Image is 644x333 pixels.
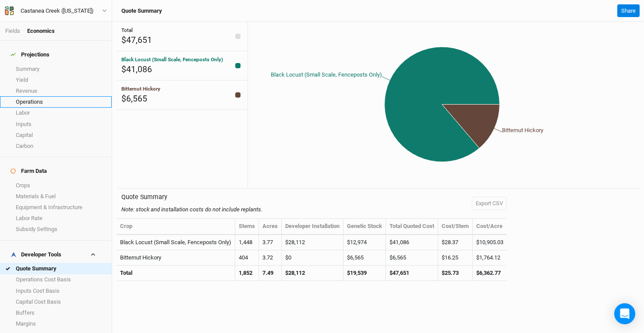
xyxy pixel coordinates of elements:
[438,250,473,266] td: $16.25
[386,266,438,281] td: $47,651
[473,235,507,250] td: $10,905.03
[270,71,382,78] tspan: Black Locust (Small Scale, Fenceposts Only)
[282,235,343,250] td: $28,112
[473,250,507,266] td: $1,764.12
[386,235,438,250] td: $41,086
[11,51,50,58] div: Projections
[343,266,386,281] td: $19,539
[473,219,507,235] th: Cost/Acre
[21,7,94,15] div: Castanea Creek ([US_STATE])
[259,235,282,250] td: 3.77
[386,219,438,235] th: Total Quoted Cost
[4,6,107,16] button: Castanea Creek ([US_STATE])
[282,250,343,266] td: $0
[259,266,282,281] td: 7.49
[235,235,259,250] td: 1,448
[386,250,438,266] td: $6,565
[121,94,147,104] span: $6,565
[121,86,160,92] span: Bitternut Hickory
[438,266,473,281] td: $25.73
[235,250,259,266] td: 404
[5,28,20,34] a: Fields
[614,303,635,324] div: Open Intercom Messenger
[343,235,386,250] td: $12,974
[121,35,152,45] span: $47,651
[5,246,106,263] h4: Developer Tools
[27,27,55,35] div: Economics
[343,219,386,235] th: Genetic Stock
[11,168,47,175] div: Farm Data
[617,4,640,18] button: Share
[117,219,235,235] th: Crop
[121,56,223,63] span: Black Locust (Small Scale, Fenceposts Only)
[117,250,235,266] td: Bitternut Hickory
[117,235,235,250] td: Black Locust (Small Scale, Fenceposts Only)
[473,266,507,281] td: $6,362.77
[121,7,162,14] h3: Quote Summary
[21,7,94,15] div: Castanea Creek (Washington)
[343,250,386,266] td: $6,565
[121,193,262,201] h3: Quote Summary
[259,219,282,235] th: Acres
[502,127,543,133] tspan: Bitternut Hickory
[121,206,262,214] div: Note: stock and installation costs do not include replants.
[282,266,343,281] td: $28,112
[282,219,343,235] th: Developer Installation
[121,64,152,74] span: $41,086
[438,235,473,250] td: $28.37
[235,266,259,281] td: 1,852
[259,250,282,266] td: 3.72
[472,197,507,210] button: Export CSV
[438,219,473,235] th: Cost/Stem
[11,251,61,258] div: Developer Tools
[121,27,133,33] span: Total
[235,219,259,235] th: Stems
[117,266,235,281] td: Total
